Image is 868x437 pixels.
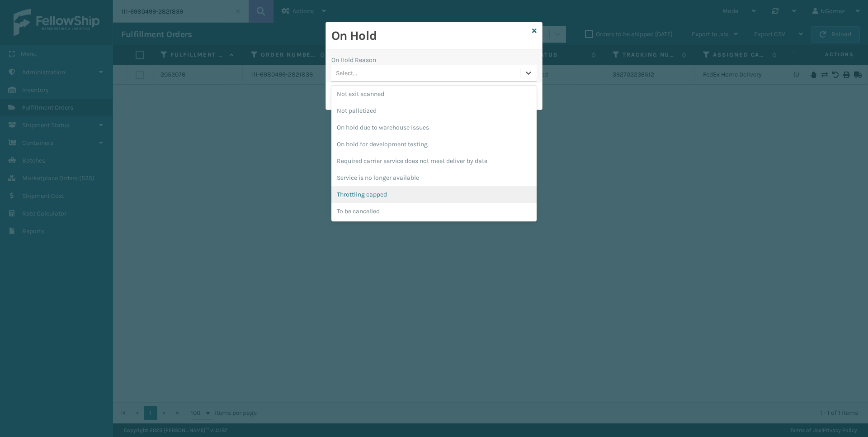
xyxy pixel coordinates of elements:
[331,102,537,119] div: Not palletized
[331,28,528,44] h2: On Hold
[331,86,537,102] div: Not exit scanned
[336,68,357,78] div: Select...
[331,203,537,220] div: To be cancelled
[331,186,537,203] div: Throttling capped
[331,136,537,153] div: On hold for development testing
[331,169,537,186] div: Service is no longer available
[331,55,376,65] label: On Hold Reason
[331,119,537,136] div: On hold due to warehouse issues
[331,153,537,169] div: Required carrier service does not meet deliver by date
